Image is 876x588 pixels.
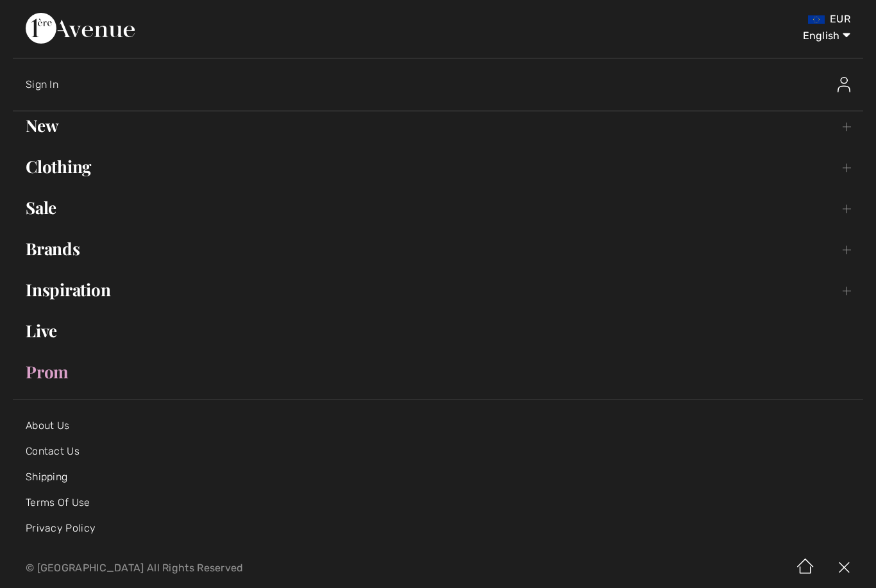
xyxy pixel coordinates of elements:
[13,194,863,222] a: Sale
[13,235,863,263] a: Brands
[26,419,69,432] a: About Us
[514,13,850,26] div: EUR
[26,78,58,90] span: Sign In
[786,548,825,588] img: Home
[26,496,90,508] a: Terms Of Use
[838,77,850,92] img: Sign In
[13,317,863,345] a: Live
[29,9,56,21] span: Help
[26,64,863,105] a: Sign InSign In
[13,153,863,181] a: Clothing
[26,471,67,483] a: Shipping
[26,564,514,573] p: © [GEOGRAPHIC_DATA] All Rights Reserved
[26,445,80,457] a: Contact Us
[13,112,863,140] a: New
[13,276,863,304] a: Inspiration
[26,522,96,534] a: Privacy Policy
[26,13,135,44] img: 1ère Avenue
[13,358,863,386] a: Prom
[825,548,863,588] img: X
